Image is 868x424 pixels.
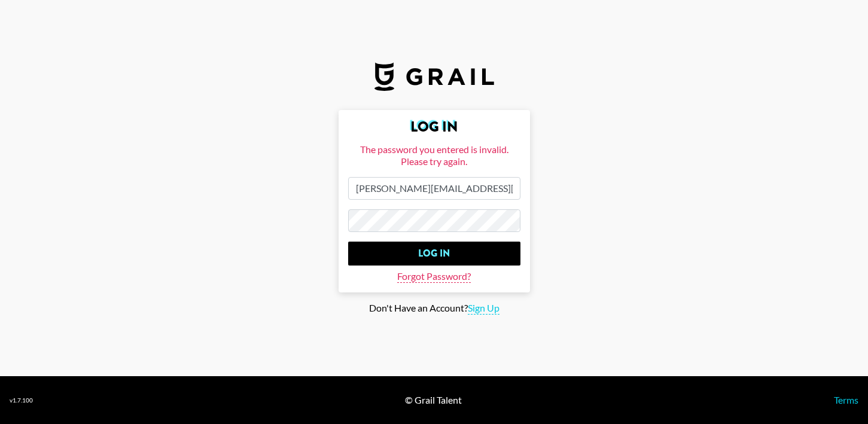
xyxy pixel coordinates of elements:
[348,120,520,134] h2: Log In
[10,396,33,404] div: v 1.7.100
[348,242,520,266] input: Log In
[405,394,462,406] div: © Grail Talent
[468,302,500,315] span: Sign Up
[397,270,471,283] span: Forgot Password?
[348,144,520,167] div: The password you entered is invalid. Please try again.
[834,394,858,405] a: Terms
[374,62,494,91] img: Grail Talent Logo
[10,302,858,315] div: Don't Have an Account?
[348,177,520,200] input: Email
